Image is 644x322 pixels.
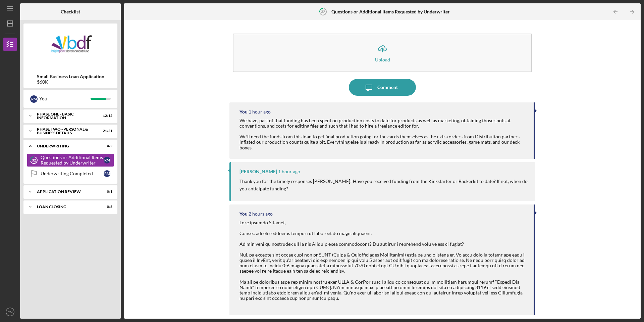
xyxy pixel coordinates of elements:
div: 0 / 2 [100,144,112,148]
button: RM [3,305,17,319]
div: Underwriting [37,144,96,148]
div: 0 / 8 [100,205,112,209]
div: Phase One - Basic Information [37,112,96,120]
b: Questions or Additional Items Requested by Underwriter [331,9,450,14]
b: Small Business Loan Application [37,74,104,79]
div: $60K [37,79,104,85]
div: R M [104,170,110,177]
p: Thank you for the timely responses [PERSON_NAME]! Have you received funding from the Kickstarter ... [239,178,529,193]
text: RM [8,310,13,314]
div: Application Review [37,190,96,194]
b: Checklist [61,9,80,14]
div: Upload [375,57,390,62]
div: 21 / 21 [100,129,112,133]
div: 0 / 1 [100,190,112,194]
div: R M [104,157,110,164]
div: Comment [377,79,398,96]
div: Questions or Additional Items Requested by Underwriter [41,155,104,166]
div: R M [30,95,38,103]
tspan: 32 [321,9,325,14]
time: 2025-09-16 14:12 [249,109,271,114]
div: Loan Closing [37,205,96,209]
div: You [39,93,91,104]
div: PHASE TWO - PERSONAL & BUSINESS DETAILS [37,127,96,135]
button: Upload [233,34,532,72]
div: Underwriting Completed [41,171,104,176]
button: Comment [349,79,416,96]
time: 2025-09-16 14:07 [278,169,300,174]
div: We have, part of that funding has been spent on production costs to date for products as well as ... [239,118,527,150]
time: 2025-09-16 13:33 [249,211,273,217]
tspan: 32 [32,158,36,163]
div: You [239,109,248,114]
div: 12 / 12 [100,114,112,118]
a: Underwriting CompletedRM [27,167,114,180]
img: Product logo [23,27,117,67]
div: [PERSON_NAME] [239,169,277,174]
div: You [239,211,248,217]
a: 32Questions or Additional Items Requested by UnderwriterRM [27,153,114,167]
